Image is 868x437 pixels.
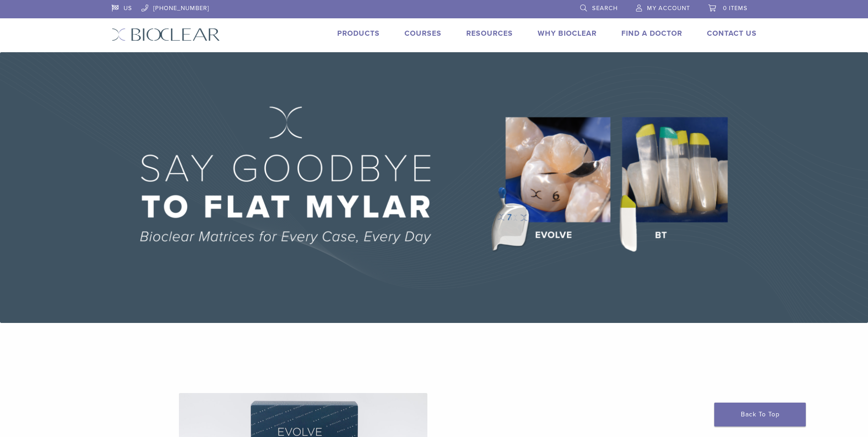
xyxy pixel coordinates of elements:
[112,28,220,41] img: Bioclear
[621,29,682,38] a: Find A Doctor
[714,403,806,426] a: Back To Top
[404,29,442,38] a: Courses
[647,5,690,12] span: My Account
[707,29,757,38] a: Contact Us
[723,5,748,12] span: 0 items
[466,29,513,38] a: Resources
[592,5,618,12] span: Search
[538,29,597,38] a: Why Bioclear
[337,29,380,38] a: Products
